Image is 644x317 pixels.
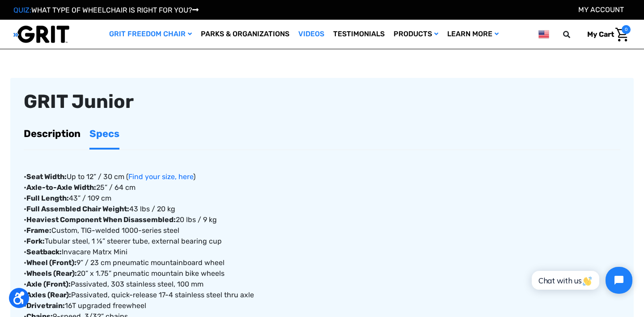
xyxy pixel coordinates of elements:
[622,25,631,34] span: 0
[105,20,196,49] a: GRIT Freedom Chair
[294,20,329,49] a: Videos
[26,205,129,213] strong: Full Assembled Chair Weight:
[26,258,76,267] strong: Wheel (Front):
[26,237,45,245] strong: Fork:
[443,20,503,49] a: Learn More
[26,226,51,235] strong: Frame:
[389,20,443,49] a: Products
[26,291,71,299] strong: Axles (Rear):
[13,6,199,14] a: QUIZ:WHAT TYPE OF WHEELCHAIR IS RIGHT FOR YOU?
[128,172,193,181] a: Find your size, here
[196,20,294,49] a: Parks & Organizations
[24,91,620,112] div: GRIT Junior
[26,301,65,310] strong: Drivetrain:
[615,28,628,42] img: Cart
[13,25,69,43] img: GRIT All-Terrain Wheelchair and Mobility Equipment
[567,25,580,44] input: Search
[26,248,62,256] strong: Seatback:
[24,120,80,148] a: Description
[89,120,119,148] a: Specs
[13,6,31,14] span: QUIZ:
[329,20,389,49] a: Testimonials
[538,29,549,40] img: us.png
[580,25,631,44] a: Cart with 0 items
[26,194,69,202] strong: Full Length:
[26,183,96,192] strong: Axle-to-Axle Width:
[26,280,71,288] strong: Axle (Front):
[26,269,77,278] strong: Wheels (Rear):
[587,30,614,39] span: My Cart
[26,172,67,181] strong: Seat Width:
[522,259,640,301] iframe: Tidio Chat
[578,5,624,14] a: Account
[26,215,176,224] strong: Heaviest Component When Disassembled:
